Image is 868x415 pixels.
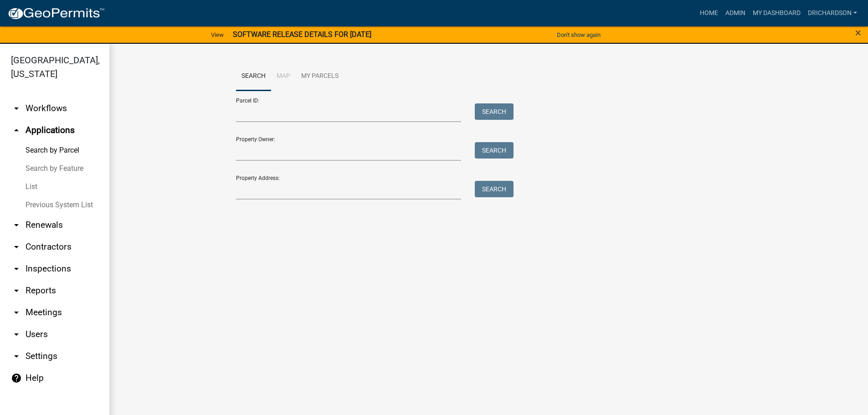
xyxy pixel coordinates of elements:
[11,103,22,114] i: arrow_drop_down
[296,62,344,91] a: My Parcels
[236,62,271,91] a: Search
[749,5,804,22] a: My Dashboard
[553,27,604,42] button: Don't show again
[696,5,722,22] a: Home
[475,142,514,159] button: Search
[475,103,514,120] button: Search
[11,351,22,362] i: arrow_drop_down
[233,30,371,39] strong: SOFTWARE RELEASE DETAILS FOR [DATE]
[207,27,227,42] a: View
[11,263,22,274] i: arrow_drop_down
[855,27,861,38] button: Close
[11,307,22,318] i: arrow_drop_down
[11,329,22,340] i: arrow_drop_down
[855,26,861,39] span: ×
[722,5,749,22] a: Admin
[475,181,514,197] button: Search
[11,220,22,231] i: arrow_drop_down
[11,241,22,252] i: arrow_drop_down
[11,373,22,384] i: help
[11,285,22,296] i: arrow_drop_down
[804,5,861,22] a: drichardson
[11,125,22,136] i: arrow_drop_up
